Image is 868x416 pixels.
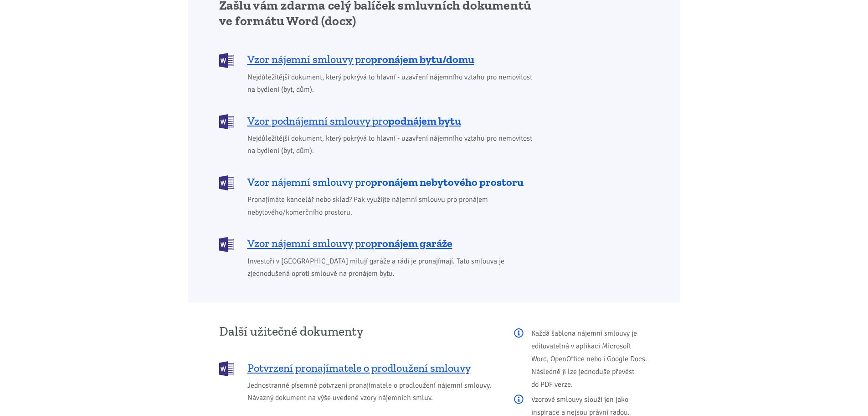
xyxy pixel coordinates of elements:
span: Pronajímáte kancelář nebo sklad? Pak využijte nájemní smlouvu pro pronájem nebytového/komerčního ... [247,194,539,218]
span: Jednostranné písemné potvrzení pronajímatele o prodloužení nájemní smlouvy. Návazný dokument na v... [247,379,502,404]
b: podnájem bytu [388,114,461,127]
p: Každá šablona nájemní smlouvy je editovatelná v aplikaci Microsoft Word, OpenOffice nebo i Google... [514,327,649,391]
b: pronájem nebytového prostoru [371,175,524,189]
span: Potvrzení pronajímatele o prodloužení smlouvy [247,361,471,375]
span: Vzor podnájemní smlouvy pro [247,114,461,128]
span: Nejdůležitější dokument, který pokrývá to hlavní - uzavření nájemního vztahu pro nemovitost na by... [247,132,539,157]
span: Vzor nájemní smlouvy pro [247,52,474,67]
h3: Další užitečné dokumenty [219,325,502,338]
a: Vzor nájemní smlouvy propronájem garáže [219,236,539,251]
b: pronájem bytu/domu [371,53,474,66]
span: Vzor nájemní smlouvy pro [247,175,524,190]
span: Investoři v [GEOGRAPHIC_DATA] milují garáže a rádi je pronajímají. Tato smlouva je zjednodušená o... [247,255,539,280]
a: Vzor nájemní smlouvy propronájem nebytového prostoru [219,174,539,190]
img: DOCX (Word) [219,237,234,252]
span: Nejdůležitější dokument, který pokrývá to hlavní - uzavření nájemního vztahu pro nemovitost na by... [247,71,539,96]
a: Vzor nájemní smlouvy propronájem bytu/domu [219,52,539,67]
img: DOCX (Word) [219,361,234,376]
b: pronájem garáže [371,237,452,250]
span: Vzor nájemní smlouvy pro [247,236,452,251]
a: Vzor podnájemní smlouvy propodnájem bytu [219,113,539,128]
img: DOCX (Word) [219,114,234,129]
img: DOCX (Word) [219,175,234,190]
a: Potvrzení pronajímatele o prodloužení smlouvy [219,360,502,375]
img: DOCX (Word) [219,53,234,68]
